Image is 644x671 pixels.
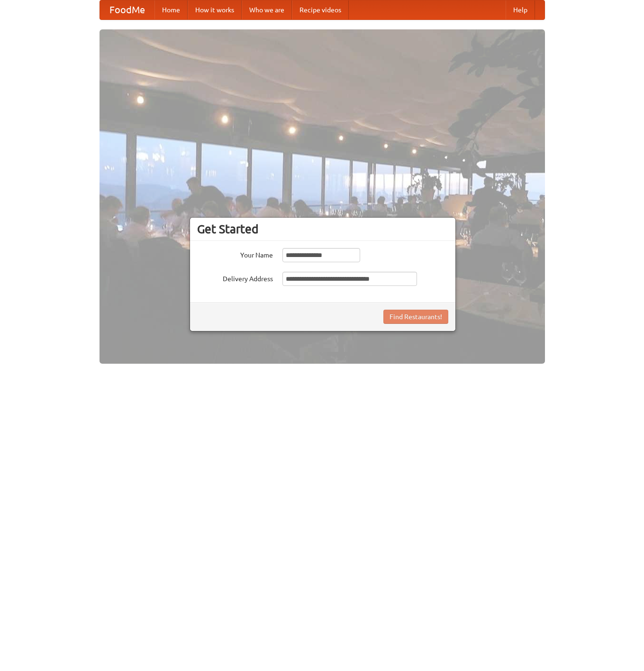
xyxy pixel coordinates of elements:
[197,248,273,260] label: Your Name
[197,272,273,284] label: Delivery Address
[154,0,188,19] a: Home
[506,0,535,19] a: Help
[188,0,242,19] a: How it works
[100,0,154,19] a: FoodMe
[197,222,448,236] h3: Get Started
[242,0,292,19] a: Who we are
[383,310,448,324] button: Find Restaurants!
[292,0,349,19] a: Recipe videos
